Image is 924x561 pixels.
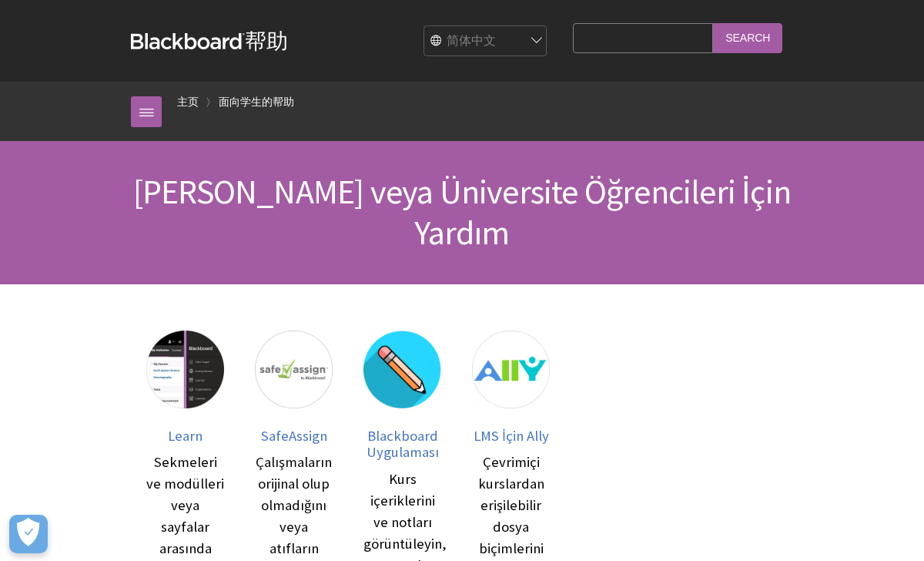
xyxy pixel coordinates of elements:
img: LMS İçin Ally [472,331,550,408]
span: Blackboard Uygulaması [367,427,439,462]
img: Blackboard Uygulaması [363,331,441,408]
img: SafeAssign [255,331,333,408]
a: 面向学生的帮助 [219,92,294,112]
input: Search [713,23,782,53]
span: [PERSON_NAME] veya Üniversite Öğrencileri İçin Yardım [133,170,791,254]
button: Open Preferences [9,515,48,553]
a: 主页 [177,92,199,112]
span: LMS İçin Ally [474,427,549,445]
strong: Blackboard [131,33,245,49]
span: SafeAssign [261,427,327,445]
span: Learn [168,427,203,445]
img: Learn [146,331,224,408]
select: Site Language Selector [424,26,547,57]
a: Blackboard帮助 [131,27,288,55]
